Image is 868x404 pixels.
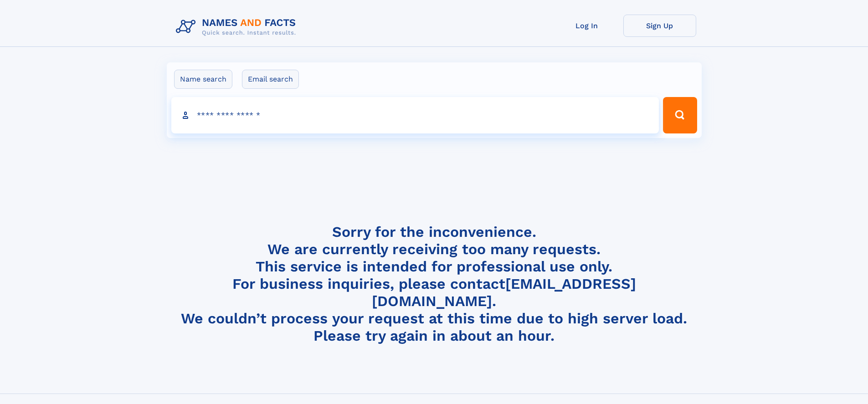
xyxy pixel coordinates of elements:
[172,223,696,345] h4: Sorry for the inconvenience. We are currently receiving too many requests. This service is intend...
[172,15,303,39] img: Logo Names and Facts
[550,15,623,37] a: Log In
[663,97,697,133] button: Search Button
[171,97,659,133] input: search input
[174,70,232,89] label: Name search
[242,70,299,89] label: Email search
[372,275,636,310] a: [EMAIL_ADDRESS][DOMAIN_NAME]
[623,15,696,37] a: Sign Up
